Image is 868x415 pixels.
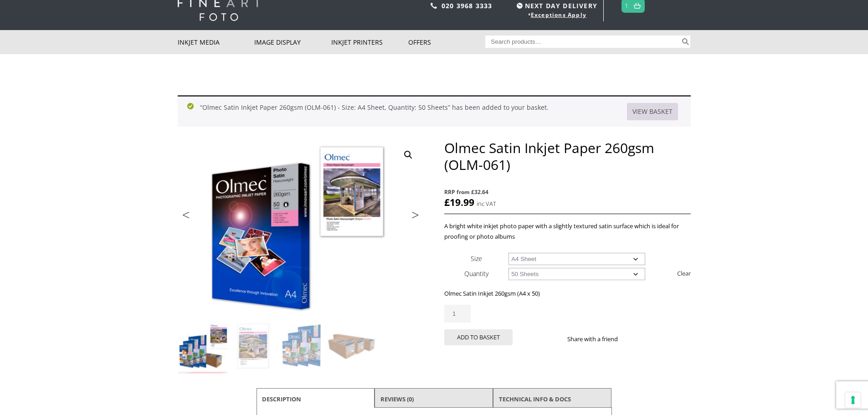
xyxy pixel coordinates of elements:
div: “Olmec Satin Inkjet Paper 260gsm (OLM-061) - Size: A4 Sheet, Quantity: 50 Sheets” has been added ... [178,95,691,127]
span: NEXT DAY DELIVERY [514,0,597,11]
bdi: 19.99 [444,196,474,209]
img: Olmec Satin Inkjet Paper 260gsm (OLM-061) [178,322,227,371]
a: Exceptions Apply [531,11,586,19]
a: View full-screen image gallery [400,147,416,163]
label: Quantity [464,269,488,278]
span: RRP from £32.64 [444,187,690,197]
button: Your consent preferences for tracking technologies [845,392,861,408]
label: Size [471,254,482,263]
a: Offers [408,30,485,54]
img: phone.svg [431,3,437,9]
p: A bright white inkjet photo paper with a slightly textured satin surface which is ideal for proof... [444,221,690,242]
a: Reviews (0) [380,391,414,407]
input: Product quantity [444,305,471,323]
img: twitter sharing button [640,335,647,343]
span: £ [444,196,450,209]
img: time.svg [517,3,523,9]
img: facebook sharing button [629,335,636,343]
h1: Olmec Satin Inkjet Paper 260gsm (OLM-061) [444,139,690,173]
p: Olmec Satin Inkjet 260gsm (A4 x 50) [444,288,690,299]
button: Search [680,36,691,48]
a: Image Display [254,30,331,54]
button: Add to basket [444,329,513,345]
a: Inkjet Printers [331,30,408,54]
a: 020 3968 3333 [442,1,493,10]
a: View basket [627,103,678,120]
p: Share with a friend [567,334,629,344]
img: Olmec Satin Inkjet Paper 260gsm (OLM-061) - Image 3 [278,322,328,371]
a: Description [262,391,301,407]
a: Inkjet Media [178,30,255,54]
a: TECHNICAL INFO & DOCS [499,391,571,407]
a: Clear options [677,266,691,281]
input: Search products… [485,36,680,48]
img: Olmec Satin Inkjet Paper 260gsm (OLM-061) - Image 2 [228,322,277,371]
img: Olmec Satin Inkjet Paper 260gsm (OLM-061) - Image 4 [329,322,378,371]
img: basket.svg [634,3,641,9]
img: email sharing button [651,335,658,343]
